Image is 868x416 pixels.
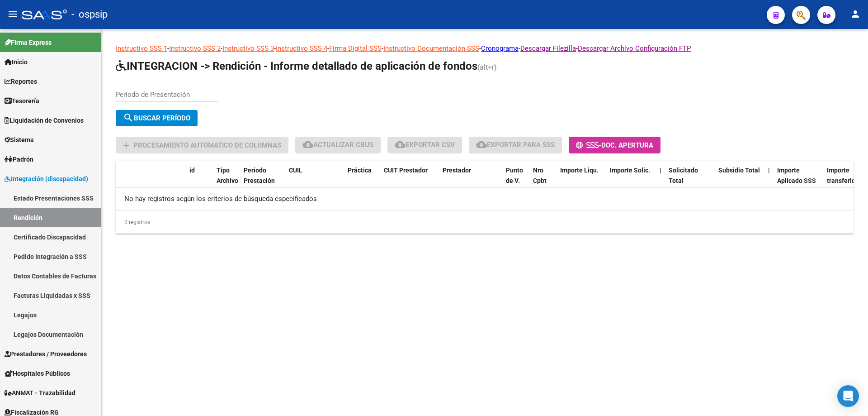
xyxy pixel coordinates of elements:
[329,44,382,53] a: Firma Digital SSS
[289,167,302,174] span: CUIL
[116,188,854,210] div: No hay registros según los criterios de búsqueda especificados
[506,167,523,184] span: Punto de V.
[384,167,428,174] span: CUIT Prestador
[186,161,213,201] datatable-header-cell: id
[481,44,519,53] a: Cronograma
[502,161,529,201] datatable-header-cell: Punto de V.
[469,137,562,153] button: Exportar para SSS
[5,57,28,67] span: Inicio
[71,5,108,24] span: - ospsip
[213,161,240,201] datatable-header-cell: Tipo Archivo
[222,44,274,53] a: Instructivo SSS 3
[302,141,373,149] span: Actualizar CBUs
[837,385,859,407] div: Open Intercom Messenger
[5,96,39,106] span: Tesorería
[610,167,650,174] span: Importe Solic.
[133,141,281,149] span: Procesamiento automatico de columnas
[768,167,770,174] span: |
[576,141,601,149] span: -
[276,44,327,53] a: Instructivo SSS 4
[529,161,557,201] datatable-header-cell: Nro Cpbt
[116,110,198,126] button: Buscar Período
[387,137,462,153] button: Exportar CSV
[395,141,455,149] span: Exportar CSV
[244,167,275,184] span: Periodo Prestación
[5,135,34,145] span: Sistema
[189,167,195,174] span: id
[383,44,479,53] a: Instructivo Documentación SSS
[116,211,854,234] div: 0 registros
[476,139,487,150] mat-icon: cloud_download
[764,161,774,201] datatable-header-cell: |
[660,167,661,174] span: |
[348,167,372,174] span: Práctica
[477,63,497,72] span: (alt+r)
[240,161,285,201] datatable-header-cell: Periodo Prestación
[569,137,660,153] button: -Doc. Apertura
[827,167,859,184] span: Importe transferido
[7,9,18,19] mat-icon: menu
[578,44,691,53] a: Descargar Archivo Configuración FTP
[295,137,381,153] button: Actualizar CBUs
[380,161,439,201] datatable-header-cell: CUIT Prestador
[123,114,190,122] span: Buscar Período
[715,161,764,201] datatable-header-cell: Subsidio Total
[718,167,760,174] span: Subsidio Total
[669,167,698,184] span: Solicitado Total
[169,44,221,53] a: Instructivo SSS 2
[560,167,599,174] span: Importe Liqu.
[5,77,37,86] span: Reportes
[665,161,715,201] datatable-header-cell: Solicitado Total
[116,60,477,72] span: INTEGRACION -> Rendición - Informe detallado de aplicación de fondos
[5,115,84,125] span: Liquidación de Convenios
[850,9,861,19] mat-icon: person
[606,161,656,201] datatable-header-cell: Importe Solic.
[395,139,406,150] mat-icon: cloud_download
[5,349,87,359] span: Prestadores / Proveedores
[774,161,823,201] datatable-header-cell: Importe Aplicado SSS
[123,112,134,123] mat-icon: search
[777,167,816,184] span: Importe Aplicado SSS
[476,141,555,149] span: Exportar para SSS
[601,141,653,149] span: Doc. Apertura
[5,368,70,378] span: Hospitales Públicos
[116,137,288,153] button: Procesamiento automatico de columnas
[443,167,471,174] span: Prestador
[285,161,344,201] datatable-header-cell: CUIL
[656,161,665,201] datatable-header-cell: |
[5,38,52,48] span: Firma Express
[121,140,132,151] mat-icon: add
[5,174,88,184] span: Integración (discapacidad)
[302,139,313,150] mat-icon: cloud_download
[344,161,380,201] datatable-header-cell: Práctica
[217,167,238,184] span: Tipo Archivo
[116,43,854,53] p: - - - - - - - -
[533,167,547,184] span: Nro Cpbt
[5,154,33,164] span: Padrón
[439,161,502,201] datatable-header-cell: Prestador
[557,161,606,201] datatable-header-cell: Importe Liqu.
[520,44,576,53] a: Descargar Filezilla
[5,388,75,398] span: ANMAT - Trazabilidad
[116,44,167,53] a: Instructivo SSS 1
